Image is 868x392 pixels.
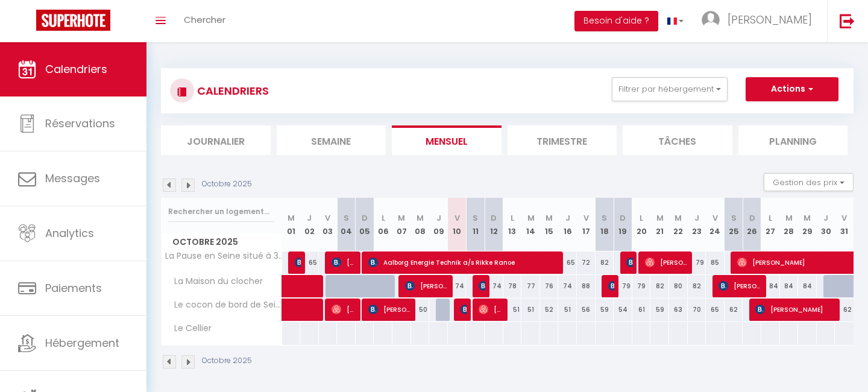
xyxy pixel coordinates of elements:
div: 85 [706,251,725,274]
th: 29 [798,198,817,251]
div: 77 [521,275,540,297]
abbr: M [675,212,682,224]
span: [PERSON_NAME] [332,251,356,274]
th: 28 [780,198,799,251]
div: 54 [614,299,632,321]
span: [PERSON_NAME] [332,298,356,321]
th: 17 [577,198,596,251]
span: [PERSON_NAME] [479,298,503,321]
abbr: D [620,212,626,224]
span: [PERSON_NAME] [405,274,448,297]
th: 09 [429,198,448,251]
abbr: V [325,212,330,224]
div: 65 [706,299,725,321]
input: Rechercher un logement... [168,201,275,223]
th: 12 [485,198,503,251]
button: Besoin d'aide ? [574,11,658,31]
abbr: S [344,212,349,224]
div: 84 [798,275,817,297]
th: 22 [669,198,688,251]
abbr: D [491,212,497,224]
button: Gestion des prix [764,173,854,191]
div: 74 [448,275,467,297]
li: Semaine [277,125,386,155]
li: Trimestre [508,125,617,155]
div: 56 [577,299,596,321]
span: Le cocon de bord de Seine [163,299,284,312]
abbr: M [398,212,405,224]
span: [PERSON_NAME] [461,298,467,321]
p: Octobre 2025 [202,179,252,190]
th: 27 [761,198,780,251]
abbr: J [307,212,312,224]
abbr: M [785,212,793,224]
th: 24 [706,198,725,251]
span: [PERSON_NAME] [755,298,836,321]
abbr: L [640,212,643,224]
abbr: V [712,212,718,224]
span: [PERSON_NAME] [719,274,762,297]
abbr: L [382,212,385,224]
div: 82 [596,251,614,274]
img: logout [840,13,855,28]
abbr: D [749,212,755,224]
div: 65 [558,251,577,274]
div: 59 [650,299,669,321]
abbr: S [473,212,478,224]
abbr: J [565,212,570,224]
div: 72 [577,251,596,274]
button: Filtrer par hébergement [612,77,728,101]
li: Tâches [623,125,732,155]
div: 79 [614,275,632,297]
th: 07 [392,198,411,251]
th: 10 [448,198,467,251]
abbr: V [841,212,847,224]
div: 88 [577,275,596,297]
div: 74 [558,275,577,297]
span: Messages [45,171,100,186]
th: 31 [835,198,854,251]
th: 14 [521,198,540,251]
img: Super Booking [36,10,110,31]
abbr: J [436,212,441,224]
abbr: S [602,212,607,224]
th: 23 [688,198,706,251]
li: Planning [738,125,848,155]
span: Chercher [184,13,225,26]
th: 01 [282,198,301,251]
th: 05 [356,198,374,251]
span: Réservations [45,116,115,131]
span: [PERSON_NAME] Dr. [GEOGRAPHIC_DATA] [368,298,412,321]
div: 50 [411,299,430,321]
div: 65 [300,251,319,274]
th: 16 [558,198,577,251]
abbr: D [362,212,368,224]
th: 13 [503,198,522,251]
span: La Pause en Seine situé à 3 min à pied de la Seine [163,251,284,261]
th: 25 [725,198,743,251]
div: 63 [669,299,688,321]
div: 76 [540,275,559,297]
li: Mensuel [392,125,502,155]
th: 15 [540,198,559,251]
abbr: M [527,212,535,224]
span: [PERSON_NAME] [645,251,688,274]
div: 78 [503,275,522,297]
abbr: L [769,212,772,224]
div: 62 [835,299,854,321]
p: Octobre 2025 [202,355,252,367]
abbr: M [417,212,424,224]
th: 21 [650,198,669,251]
div: 62 [725,299,743,321]
th: 11 [466,198,485,251]
span: [PERSON_NAME] [295,251,301,274]
th: 30 [817,198,835,251]
li: Journalier [161,125,271,155]
span: [PERSON_NAME] [479,274,485,297]
span: La Maison du clocher [163,275,266,288]
abbr: J [823,212,828,224]
span: [PERSON_NAME] [608,274,614,297]
div: 51 [503,299,522,321]
div: 84 [780,275,799,297]
abbr: V [583,212,589,224]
